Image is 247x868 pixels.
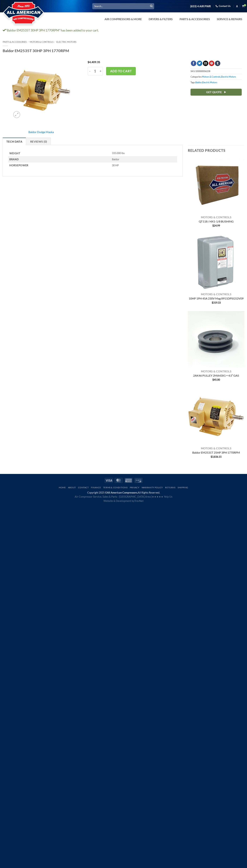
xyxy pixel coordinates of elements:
[191,74,242,79] span: Categories: ,
[188,146,244,155] h3: Related products
[92,3,154,9] input: Search…
[78,486,89,489] a: Contact
[191,80,242,85] span: Tags: ,
[112,158,177,161] p: Baldor
[203,61,208,66] a: Email to a Friend
[188,157,244,213] img: Placeholder
[202,81,217,84] a: Electric Motors
[130,486,139,489] a: Privacy
[189,297,243,301] a: 10HP 1PH 45A 230V Mag 8911DPSG52V09
[3,48,244,53] h1: Baldor EM2535T 30HP 3PH 1770RPM
[26,138,51,145] a: Reviews (0)
[215,16,244,23] a: Service & Repairs
[211,455,222,458] bdi: 3,836.15
[188,216,244,219] p: Motors & Controls
[3,491,244,503] div: Copyright 2025 © All Rights Reserved.
[91,486,101,489] a: Finance
[211,455,212,458] span: $
[188,311,244,368] img: 2AK46 PULLEY 2MA43X1 = 4.5" GAS
[98,67,103,75] input: Increase quantity of Baldor EM2535T 30HP 3PH 1770RPM
[134,499,144,502] a: TrevNet
[102,16,144,23] a: Air Compressors & More
[195,81,202,84] a: Baldor
[88,67,92,75] input: Reduce quantity of Baldor EM2535T 30HP 3PH 1770RPM
[242,4,244,8] a: View cart
[28,40,29,43] span: /
[107,491,138,494] strong: All American Compressors.
[111,150,177,156] td: 335.000 lbs
[206,90,222,94] span: Get Quote
[149,4,154,9] button: Submit
[177,16,212,23] a: Parts & Accessories
[212,224,220,227] bdi: 24.99
[216,3,231,9] a: Contact Us
[199,220,234,224] a: QT118 / HX1-1/8 BUSHING
[88,60,100,64] bdi: 4,409.35
[88,60,89,64] span: $
[59,486,66,489] a: Home
[8,150,111,156] th: Weight
[13,111,20,118] a: Zoom
[191,89,242,96] a: Get Quote
[188,447,244,450] p: Motors & Controls
[8,150,177,168] table: Product Details
[106,67,136,75] button: Add to cart
[8,162,111,168] th: Horsepower
[54,40,55,43] span: /
[178,486,188,489] a: Shipping
[212,378,220,381] bdi: 45.00
[212,378,214,381] span: $
[104,477,143,483] div: Payment icons
[56,40,76,43] a: Electric Motors
[8,156,111,162] th: Brand
[191,68,242,74] span: SKU:
[30,40,53,43] a: Motors & Controls
[212,301,221,304] bdi: 319.33
[215,61,220,66] a: Share on Tumblr
[3,138,26,145] a: Tech Data
[221,75,236,78] a: Electric Motors
[197,61,202,66] a: Share on Twitter
[3,40,27,43] a: Parts & Accessories
[11,61,71,120] img: Baldor EM2535T 30HP 3PH 1770RPM
[193,374,239,378] a: 2AK46 PULLEY 2MA43X1 = 4.5″ GAS
[112,164,177,167] p: 30 HP
[28,130,54,134] a: Baldor Dodge Maska
[236,4,238,8] a: Login
[190,3,211,9] a: (833) 4 AIR PWR
[188,388,244,445] img: Baldor EM2531T 25HP 3PH 1770RPM
[191,61,196,66] a: Share on Facebook
[188,293,244,296] p: Motors & Controls
[68,486,76,489] a: About
[103,486,128,489] a: Terms & Conditions
[188,234,244,291] img: 10HP 1PH 45A 230V Mag 8911DPSG52V09
[212,301,213,304] span: $
[195,70,210,73] span: 100000006238
[147,16,175,23] a: Dryers & Filters
[202,75,220,78] a: Motors & Controls
[75,495,172,502] span: Air Compressor Service, Sales & Parts - [GEOGRAPHIC_DATA] Area | Website & Development by
[209,61,214,66] a: Pin on Pinterest
[165,486,175,489] a: Returns
[188,370,244,373] p: Motors & Controls
[3,41,244,43] nav: Breadcrumb
[212,224,214,227] span: $
[92,67,98,75] input: Product quantity
[192,451,240,455] a: Baldor EM2531T 25HP 3PH 1770RPM
[152,495,172,498] a: ★★★★★ Yelp Us
[142,486,163,489] a: Warranty Policy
